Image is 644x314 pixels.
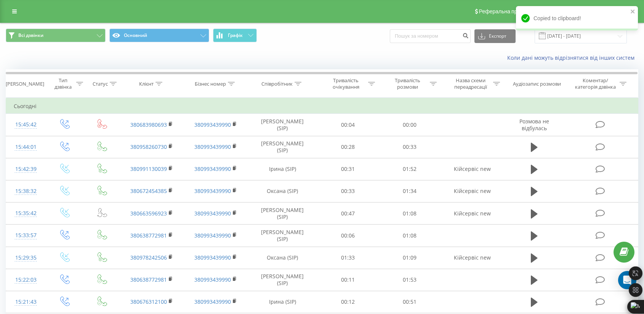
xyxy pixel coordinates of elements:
[519,118,549,132] span: Розмова не відбулась
[195,81,226,87] div: Бізнес номер
[441,247,505,269] td: Кійсервіс new
[194,210,231,217] a: 380993439990
[130,165,167,172] a: 380991130039
[379,291,441,313] td: 00:51
[479,8,535,14] span: Реферальна програма
[379,269,441,291] td: 01:53
[618,271,636,289] div: Open Intercom Messenger
[573,77,618,90] div: Коментар/категорія дзвінка
[248,225,317,247] td: [PERSON_NAME] (SIP)
[130,232,167,239] a: 380638772981
[513,81,561,87] div: Аудіозапис розмови
[317,114,379,136] td: 00:04
[130,276,167,283] a: 380638772981
[139,81,154,87] div: Клієнт
[248,158,317,180] td: Ірина (SIP)
[130,187,167,194] a: 380672454385
[14,295,38,309] div: 15:21:43
[441,158,505,180] td: Кійсервіс new
[18,32,43,38] span: Всі дзвінки
[317,202,379,225] td: 00:47
[317,247,379,269] td: 01:33
[14,162,38,177] div: 15:42:39
[325,77,366,90] div: Тривалість очікування
[507,54,638,61] a: Коли дані можуть відрізнятися вiд інших систем
[516,6,638,30] div: Copied to clipboard!
[6,99,638,114] td: Сьогодні
[93,81,108,87] div: Статус
[317,136,379,158] td: 00:28
[379,158,441,180] td: 01:52
[248,180,317,202] td: Оксана (SIP)
[248,136,317,158] td: [PERSON_NAME] (SIP)
[194,298,231,305] a: 380993439990
[14,117,38,132] div: 15:45:42
[194,232,231,239] a: 380993439990
[474,29,516,43] button: Експорт
[379,247,441,269] td: 01:09
[379,225,441,247] td: 01:08
[317,158,379,180] td: 00:31
[52,77,74,90] div: Тип дзвінка
[130,298,167,305] a: 380676312100
[14,273,38,287] div: 15:22:03
[317,291,379,313] td: 00:12
[248,269,317,291] td: [PERSON_NAME] (SIP)
[379,202,441,225] td: 01:08
[450,77,491,90] div: Назва схеми переадресації
[109,29,209,42] button: Основний
[248,114,317,136] td: [PERSON_NAME] (SIP)
[130,210,167,217] a: 380663596923
[14,228,38,243] div: 15:33:57
[379,180,441,202] td: 01:34
[248,202,317,225] td: [PERSON_NAME] (SIP)
[387,77,428,90] div: Тривалість розмови
[441,202,505,225] td: Кійсервіс new
[379,136,441,158] td: 00:33
[130,254,167,261] a: 380978242506
[317,225,379,247] td: 00:06
[317,180,379,202] td: 00:33
[6,81,44,87] div: [PERSON_NAME]
[630,8,636,16] button: close
[390,29,471,43] input: Пошук за номером
[14,206,38,221] div: 15:35:42
[248,247,317,269] td: Оксана (SIP)
[194,121,231,128] a: 380993439990
[14,250,38,265] div: 15:29:35
[261,81,293,87] div: Співробітник
[194,165,231,172] a: 380993439990
[317,269,379,291] td: 00:11
[248,291,317,313] td: Ірина (SIP)
[194,187,231,194] a: 380993439990
[194,143,231,150] a: 380993439990
[130,121,167,128] a: 380683980693
[14,184,38,199] div: 15:38:32
[130,143,167,150] a: 380958260730
[6,29,106,42] button: Всі дзвінки
[379,114,441,136] td: 00:00
[213,29,257,42] button: Графік
[194,254,231,261] a: 380993439990
[228,33,243,38] span: Графік
[441,180,505,202] td: Кійсервіс new
[14,140,38,155] div: 15:44:01
[194,276,231,283] a: 380993439990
